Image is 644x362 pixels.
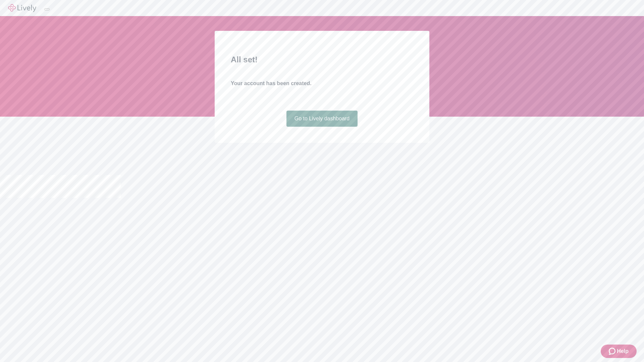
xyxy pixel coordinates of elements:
[8,4,36,12] img: Lively
[601,345,637,358] button: Zendesk support iconHelp
[609,347,617,355] svg: Zendesk support icon
[617,347,629,355] span: Help
[286,111,358,127] a: Go to Lively dashboard
[44,8,50,10] button: Log out
[231,79,413,87] h4: Your account has been created.
[231,54,413,66] h2: All set!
